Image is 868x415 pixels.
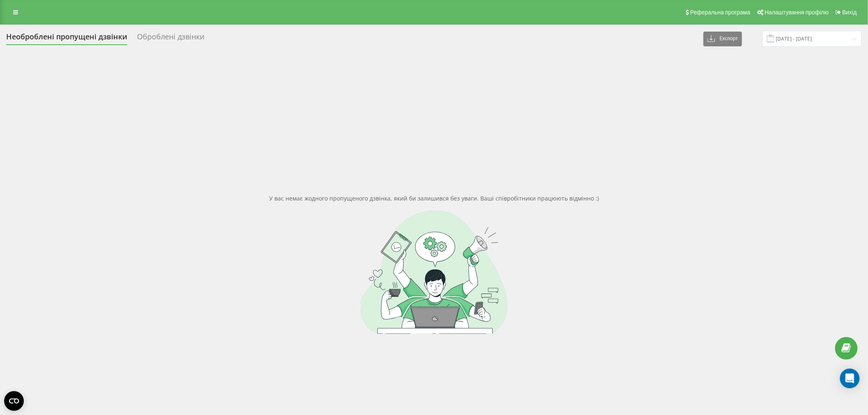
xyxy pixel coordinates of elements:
[690,9,751,16] span: Реферальна програма
[704,32,742,46] button: Експорт
[4,391,24,411] button: Open CMP widget
[840,369,860,388] div: Open Intercom Messenger
[137,32,204,45] div: Оброблені дзвінки
[765,9,829,16] span: Налаштування профілю
[6,32,127,45] div: Необроблені пропущені дзвінки
[843,9,857,16] span: Вихід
